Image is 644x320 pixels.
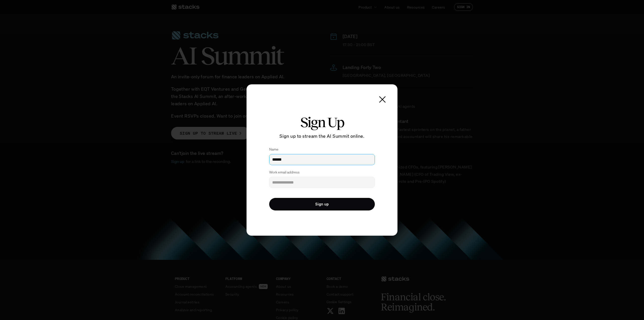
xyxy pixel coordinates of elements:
[269,170,300,174] p: Work email address
[264,132,380,140] p: Sign up to stream the AI Summit online.
[264,115,380,130] h2: Sign Up
[269,198,375,210] button: Sign up
[315,202,329,206] p: Sign up
[269,147,278,152] p: Name
[269,154,375,165] input: Name
[269,177,375,188] input: Work email address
